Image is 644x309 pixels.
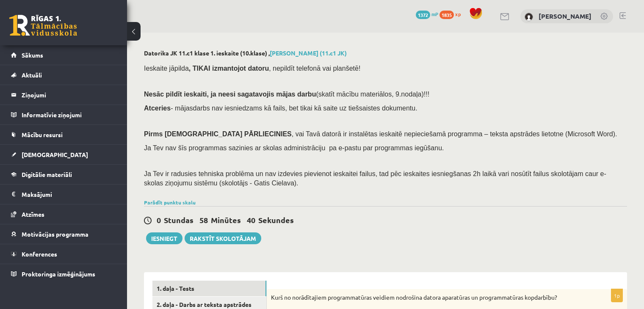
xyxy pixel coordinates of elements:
span: Digitālie materiāli [22,171,72,178]
a: Sākums [11,45,116,65]
span: Sekundes [258,215,294,225]
span: Ja Tev ir radusies tehniska problēma un nav izdevies pievienot ieskaitei failus, tad pēc ieskaite... [144,170,606,187]
h2: Datorika JK 11.c1 klase 1. ieskaite (10.klase) , [144,50,627,57]
p: Kurš no norādītajiem programmatūras veidiem nodrošina datora aparatūras un programmatūras kopdarb... [271,293,580,302]
span: Pirms [DEMOGRAPHIC_DATA] PĀRLIECINIES [144,130,292,138]
span: Aktuāli [22,71,42,79]
span: Proktoringa izmēģinājums [22,270,95,278]
a: 1372 mP [416,11,438,17]
a: Digitālie materiāli [11,165,116,184]
span: Stundas [164,215,193,225]
a: Ziņojumi [11,85,116,105]
span: Minūtes [211,215,241,225]
a: Proktoringa izmēģinājums [11,264,116,284]
a: 1835 xp [439,11,465,17]
a: [DEMOGRAPHIC_DATA] [11,145,116,164]
span: Ja Tev nav šīs programmas sazinies ar skolas administrāciju pa e-pastu par programmas iegūšanu. [144,144,444,152]
a: Maksājumi [11,185,116,204]
span: 0 [157,215,161,225]
a: Rīgas 1. Tālmācības vidusskola [9,15,77,36]
span: [DEMOGRAPHIC_DATA] [22,151,88,158]
span: 1372 [416,11,430,19]
button: Iesniegt [146,232,182,244]
span: , vai Tavā datorā ir instalētas ieskaitē nepieciešamā programma – teksta apstrādes lietotne (Micr... [292,130,617,138]
span: mP [431,11,438,17]
a: [PERSON_NAME] (11.c1 JK) [270,49,347,57]
p: 1p [611,289,623,302]
img: Samanta Dardete [525,13,533,21]
b: Atceries [144,105,171,112]
a: 1. daļa - Tests [152,281,266,296]
span: 1835 [439,11,454,19]
legend: Ziņojumi [22,85,116,105]
a: Aktuāli [11,65,116,85]
a: Parādīt punktu skalu [144,199,196,206]
span: Ieskaite jāpilda , nepildīt telefonā vai planšetē! [144,65,360,72]
span: - mājasdarbs nav iesniedzams kā fails, bet tikai kā saite uz tiešsaistes dokumentu. [144,105,417,112]
legend: Maksājumi [22,185,116,204]
span: Nesāc pildīt ieskaiti, ja neesi sagatavojis mājas darbu [144,91,316,98]
a: Motivācijas programma [11,224,116,244]
a: Konferences [11,244,116,264]
span: Motivācijas programma [22,230,88,238]
a: [PERSON_NAME] [539,12,591,20]
span: Konferences [22,250,57,258]
span: 58 [199,215,208,225]
b: , TIKAI izmantojot datoru [189,65,269,72]
span: 40 [247,215,255,225]
span: Mācību resursi [22,131,63,138]
a: Atzīmes [11,204,116,224]
a: Rakstīt skolotājam [185,232,261,244]
span: Sākums [22,51,43,59]
a: Mācību resursi [11,125,116,144]
span: Atzīmes [22,210,44,218]
a: Informatīvie ziņojumi [11,105,116,124]
span: xp [455,11,461,17]
span: (skatīt mācību materiālos, 9.nodaļa)!!! [316,91,429,98]
legend: Informatīvie ziņojumi [22,105,116,124]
